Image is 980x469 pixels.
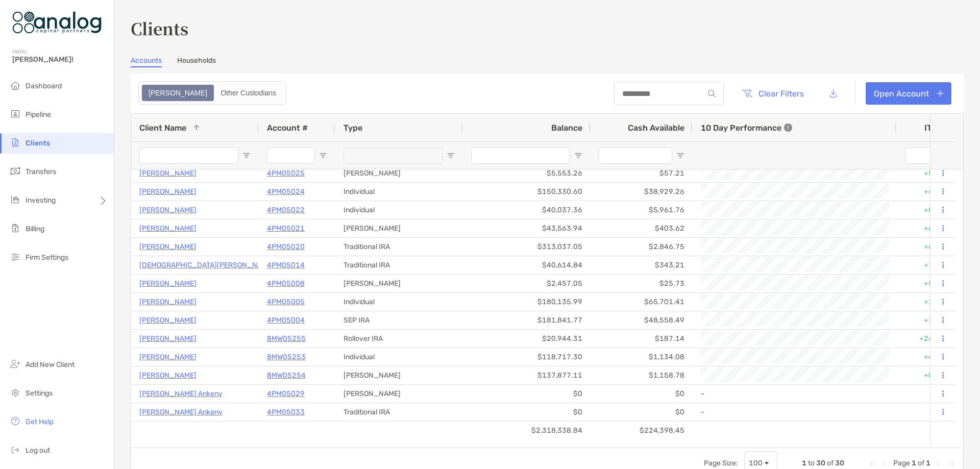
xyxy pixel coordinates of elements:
[26,417,54,426] span: Get Help
[335,385,463,403] div: [PERSON_NAME]
[808,459,815,467] span: to
[816,459,825,467] span: 30
[12,55,108,64] span: [PERSON_NAME]!
[591,238,693,256] div: $2,846.75
[551,123,582,133] span: Balance
[9,108,21,120] img: pipeline icon
[131,16,964,40] h3: Clients
[463,293,591,311] div: $180,135.99
[335,238,463,256] div: Traditional IRA
[701,404,889,421] div: -
[701,385,889,402] div: -
[897,219,958,237] div: +6.97%
[897,330,958,348] div: +24.87%
[267,351,306,363] a: 8MW05253
[215,86,282,100] div: Other Custodians
[139,277,197,290] a: [PERSON_NAME]
[591,256,693,274] div: $343.21
[267,295,305,308] a: 4PM05005
[335,183,463,201] div: Individual
[139,406,223,418] a: [PERSON_NAME] Ankeny
[463,256,591,274] div: $40,614.84
[335,311,463,329] div: SEP IRA
[242,152,251,160] button: Open Filter Menu
[267,167,305,180] p: 4PM05025
[139,123,186,133] span: Client Name
[26,253,68,262] span: Firm Settings
[9,443,21,456] img: logout icon
[139,240,197,253] a: [PERSON_NAME]
[335,330,463,348] div: Rollover IRA
[463,330,591,348] div: $20,944.31
[734,82,812,105] button: Clear Filters
[267,222,305,235] a: 4PM05021
[591,311,693,329] div: $48,558.49
[866,82,951,105] a: Open Account
[897,275,958,292] div: +5.54%
[905,147,938,164] input: ITD Filter Input
[26,167,56,176] span: Transfers
[704,459,738,467] div: Page Size:
[912,459,916,467] span: 1
[935,459,943,467] div: Next Page
[267,185,305,198] a: 4PM05024
[924,123,950,133] div: ITD
[897,403,958,421] div: 0%
[335,201,463,219] div: Individual
[267,204,305,216] p: 4PM05022
[676,152,684,160] button: Open Filter Menu
[9,136,21,149] img: clients icon
[463,385,591,403] div: $0
[802,459,806,467] span: 1
[138,81,286,105] div: segmented control
[139,387,223,400] a: [PERSON_NAME] Ankeny
[463,366,591,384] div: $137,877.11
[335,256,463,274] div: Traditional IRA
[869,459,877,467] div: First Page
[139,222,197,235] a: [PERSON_NAME]
[9,193,21,206] img: investing icon
[628,123,684,133] span: Cash Available
[267,259,305,271] a: 4PM05014
[26,139,50,147] span: Clients
[463,311,591,329] div: $181,841.77
[267,406,305,418] a: 4PM05033
[591,385,693,403] div: $0
[335,366,463,384] div: [PERSON_NAME]
[897,164,958,182] div: +5.15%
[267,123,308,133] span: Account #
[599,147,672,164] input: Cash Available Filter Input
[26,446,50,455] span: Log out
[897,183,958,201] div: +4.42%
[139,351,197,363] p: [PERSON_NAME]
[897,311,958,329] div: +1.55%
[139,167,197,180] a: [PERSON_NAME]
[9,79,21,91] img: dashboard icon
[139,185,197,198] p: [PERSON_NAME]
[139,332,197,345] p: [PERSON_NAME]
[893,459,910,467] span: Page
[591,201,693,219] div: $5,961.76
[26,389,53,398] span: Settings
[267,240,305,253] a: 4PM05020
[897,366,958,384] div: +0.90%
[9,222,21,234] img: billing icon
[897,385,958,403] div: 0%
[267,277,305,290] a: 4PM05008
[463,219,591,237] div: $43,563.94
[139,314,197,327] a: [PERSON_NAME]
[335,293,463,311] div: Individual
[139,369,197,382] a: [PERSON_NAME]
[139,259,274,271] a: [DEMOGRAPHIC_DATA][PERSON_NAME]
[591,330,693,348] div: $187.14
